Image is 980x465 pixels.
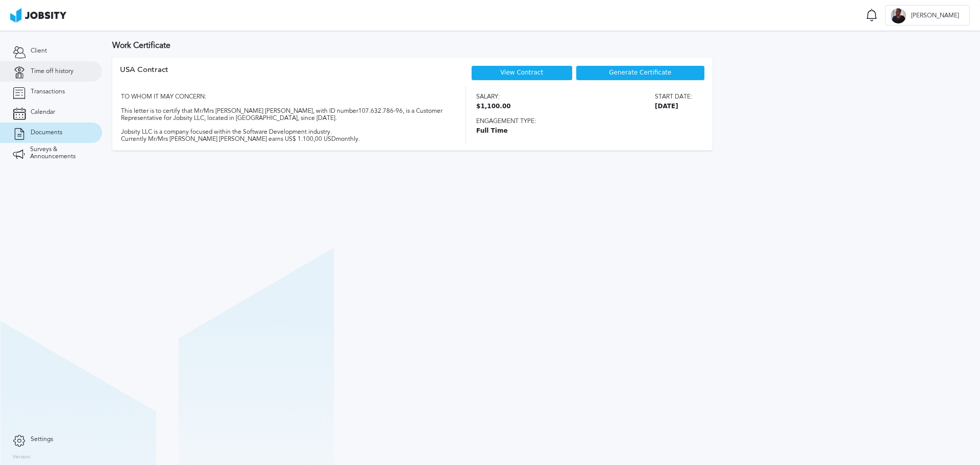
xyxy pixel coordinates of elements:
[31,109,55,116] span: Calendar
[120,65,168,86] div: USA Contract
[906,12,964,19] span: [PERSON_NAME]
[609,69,671,77] span: Generate Certificate
[885,5,970,26] button: G[PERSON_NAME]
[655,103,692,110] span: [DATE]
[31,68,73,75] span: Time off history
[10,8,66,22] img: ab4bad089aa723f57921c736e9817d99.png
[891,8,906,23] div: G
[13,454,32,460] label: Version:
[655,93,692,101] span: Start date:
[30,146,89,160] span: Surveys & Announcements
[476,103,511,110] span: $1,100.00
[476,118,692,125] span: Engagement type:
[31,436,53,443] span: Settings
[31,129,62,136] span: Documents
[112,41,970,50] h3: Work Certificate
[500,69,543,76] a: View Contract
[476,93,511,101] span: Salary:
[476,128,692,135] span: Full Time
[31,47,47,55] span: Client
[120,86,448,143] div: TO WHOM IT MAY CONCERN: This letter is to certify that Mr/Mrs [PERSON_NAME] [PERSON_NAME], with I...
[31,88,65,95] span: Transactions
